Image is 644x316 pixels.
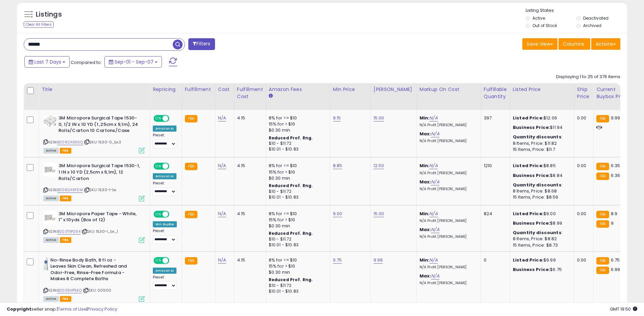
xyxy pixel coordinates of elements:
div: : [513,134,569,140]
b: Listed Price: [513,115,544,121]
div: $8.99 [513,220,569,226]
div: [PERSON_NAME] [374,86,414,93]
div: $12.06 [513,115,569,121]
a: N/A [429,115,437,121]
img: 31Biw6NrjEL._SL40_.jpg [43,163,57,176]
div: 8 Items, Price: $8.68 [513,188,569,194]
div: 8% for <= $10 [269,257,325,263]
a: B0082A9FEM [57,187,83,193]
b: Max: [420,226,431,233]
a: N/A [218,257,226,264]
div: Win BuyBox [153,221,177,227]
div: 824 [484,211,505,217]
p: N/A Profit [PERSON_NAME] [420,281,476,286]
div: Preset: [153,275,177,290]
div: 15 Items, Price: $8.73 [513,242,569,248]
b: Business Price: [513,220,550,226]
small: FBA [596,257,609,265]
b: Quantity discounts [513,229,562,236]
span: 6.35 [611,162,620,169]
b: Min: [420,115,430,121]
div: 15% for > $10 [269,121,325,127]
div: 4.15 [237,211,261,217]
span: ON [154,163,163,169]
div: Amazon AI [153,173,176,179]
div: 0.00 [577,115,588,121]
span: 6.36 [611,172,620,179]
div: 397 [484,115,505,121]
th: The percentage added to the cost of goods (COGS) that forms the calculator for Min & Max prices. [416,83,481,110]
div: 15% for > $10 [269,217,325,223]
b: Listed Price: [513,257,544,263]
small: Amazon Fees. [269,93,273,99]
label: Deactivated [583,15,609,21]
span: OFF [168,211,179,217]
span: All listings currently available for purchase on Amazon [43,237,59,243]
span: ON [154,116,163,121]
div: Repricing [153,86,179,93]
a: 9.00 [333,210,342,217]
div: Min Price [333,86,368,93]
a: N/A [218,162,226,169]
div: 15 Items, Price: $8.59 [513,194,569,200]
span: 8.9 [611,210,617,217]
b: Max: [420,131,431,137]
small: FBA [185,115,197,122]
a: N/A [431,226,439,233]
div: 8 Items, Price: $11.82 [513,140,569,146]
b: 3M Micropore Surgical Tape 1530-1, 1 IN x 10 YD (2,5cm x 9,1m), 12 Rolls/Carton [58,163,141,183]
b: Business Price: [513,172,550,179]
span: 2025-09-15 19:50 GMT [610,306,637,312]
a: B0082A9EGQ [57,139,83,145]
div: $10 - $11.72 [269,283,325,289]
b: Max: [420,273,431,279]
div: $10.01 - $10.83 [269,289,325,294]
div: Markup on Cost [420,86,478,93]
div: $0.30 min [269,175,325,181]
small: FBA [185,163,197,170]
b: Reduced Prof. Rng. [269,135,313,141]
div: $6.75 [513,267,569,273]
span: OFF [168,163,179,169]
div: Amazon AI [153,268,176,274]
div: Fulfillment Cost [237,86,263,100]
a: 9.15 [333,115,341,121]
a: B000EHP5KO [57,288,82,293]
span: ON [154,257,163,263]
span: | SKU: 1530-0_bx3 [84,139,121,145]
a: 8.85 [333,162,342,169]
small: FBA [596,163,609,170]
div: 15 Items, Price: $11.7 [513,146,569,153]
div: Title [42,86,147,93]
div: Amazon Fees [269,86,327,93]
div: 4.15 [237,115,261,121]
div: 15% for > $10 [269,169,325,175]
small: FBA [596,211,609,218]
p: N/A Profit [PERSON_NAME] [420,234,476,239]
div: Cost [218,86,231,93]
div: ASIN: [43,211,145,242]
small: FBA [596,173,609,180]
div: seller snap | | [7,306,117,313]
a: N/A [431,179,439,185]
label: Out of Stock [532,23,557,28]
div: 4.15 [237,257,261,263]
div: 8% for <= $10 [269,211,325,217]
div: $0.30 min [269,223,325,229]
p: N/A Profit [PERSON_NAME] [420,219,476,223]
small: FBA [596,115,609,122]
button: Save View [522,38,557,50]
a: N/A [431,131,439,137]
div: 0.00 [577,163,588,169]
div: $11.94 [513,125,569,131]
b: Reduced Prof. Rng. [269,230,313,236]
span: 9 [611,220,614,226]
p: N/A Profit [PERSON_NAME] [420,123,476,128]
div: : [513,182,569,188]
div: $10.01 - $10.83 [269,195,325,200]
div: Displaying 1 to 25 of 376 items [556,74,620,80]
div: 0 [484,257,505,263]
b: Min: [420,257,430,263]
div: Listed Price [513,86,571,93]
span: | SKU: 1530-1-bx [84,187,117,193]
